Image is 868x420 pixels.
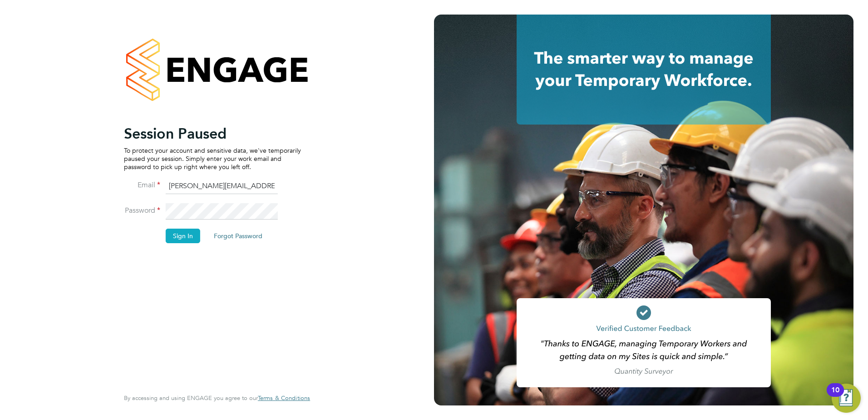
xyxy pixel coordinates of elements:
[166,229,200,243] button: Sign In
[124,125,301,143] h2: Session Paused
[124,146,301,171] p: To protect your account and sensitive data, we've temporarily paused your session. Simply enter y...
[207,229,270,243] button: Forgot Password
[258,395,310,402] a: Terms & Conditions
[124,206,160,215] label: Password
[831,390,839,402] div: 10
[124,180,160,190] label: Email
[258,394,310,402] span: Terms & Conditions
[124,394,310,402] span: By accessing and using ENGAGE you agree to our
[832,384,861,413] button: Open Resource Center, 10 new notifications
[166,178,278,195] input: Enter your work email...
